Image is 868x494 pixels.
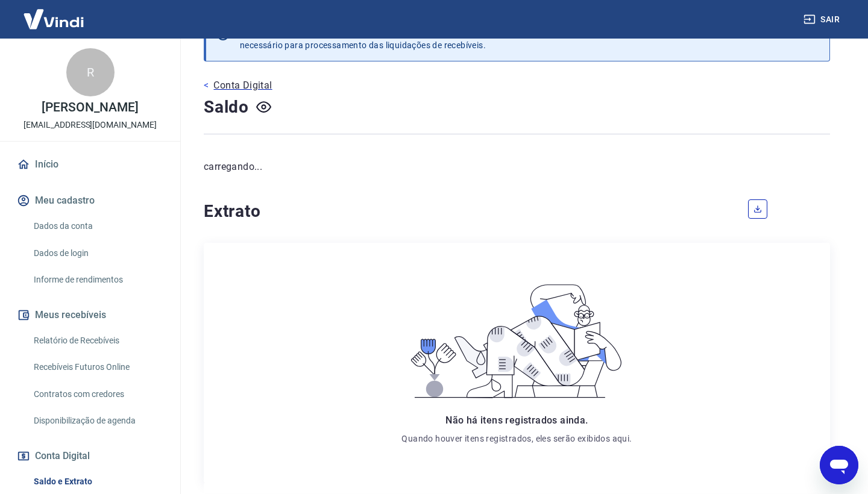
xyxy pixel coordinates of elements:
[204,78,209,93] p: <
[240,27,737,51] p: Se o saldo aumentar sem um lançamento correspondente no extrato, aguarde algumas horas. Isso acon...
[29,241,166,266] a: Dados de login
[29,214,166,239] a: Dados da conta
[401,433,632,445] p: Quando houver itens registrados, eles serão exibidos aqui.
[204,160,830,174] p: carregando...
[29,408,166,433] a: Disponibilização de agenda
[66,48,115,96] div: R
[42,101,138,114] p: [PERSON_NAME]
[204,199,734,224] h4: Extrato
[445,414,588,426] span: Não há itens registrados ainda.
[29,382,166,407] a: Contratos com credores
[14,1,93,37] img: Vindi
[29,355,166,380] a: Recebíveis Futuros Online
[29,267,166,292] a: Informe de rendimentos
[14,302,166,328] button: Meus recebíveis
[29,469,166,494] a: Saldo e Extrato
[213,78,272,93] p: Conta Digital
[801,8,844,31] button: Sair
[29,328,166,353] a: Relatório de Recebíveis
[820,446,858,484] iframe: Botão para abrir a janela de mensagens
[204,95,249,119] h4: Saldo
[14,151,166,178] a: Início
[14,187,166,214] button: Meu cadastro
[24,119,157,131] p: [EMAIL_ADDRESS][DOMAIN_NAME]
[14,443,166,469] button: Conta Digital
